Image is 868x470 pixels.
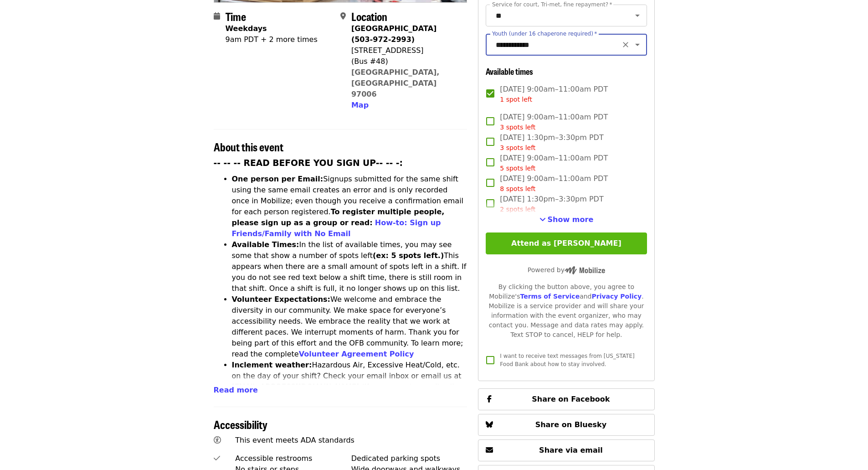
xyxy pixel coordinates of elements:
span: 3 spots left [500,144,535,151]
label: Service for court, Tri-met, fine repayment? [492,2,612,7]
span: 1 spot left [500,96,532,103]
div: Accessible restrooms [235,453,351,464]
a: Volunteer Agreement Policy [299,350,414,358]
div: (Bus #48) [351,56,460,67]
span: Map [351,101,369,109]
a: How-to: Sign up Friends/Family with No Email [232,218,441,238]
span: Available times [486,65,533,77]
strong: (ex: 5 spots left.) [373,251,444,260]
span: [DATE] 1:30pm–3:30pm PDT [500,194,603,214]
span: I want to receive text messages from [US_STATE] Food Bank about how to stay involved. [500,353,634,367]
span: 5 spots left [500,165,535,172]
li: Signups submitted for the same shift using the same email creates an error and is only recorded o... [232,174,467,239]
strong: Volunteer Expectations: [232,295,331,304]
a: [GEOGRAPHIC_DATA], [GEOGRAPHIC_DATA] 97006 [351,68,440,98]
span: 2 spots left [500,206,535,213]
button: Open [631,38,644,51]
div: 9am PDT + 2 more times [226,34,318,45]
button: Clear [619,38,632,51]
span: 3 spots left [500,124,535,131]
strong: Inclement weather: [232,361,312,369]
strong: To register multiple people, please sign up as a group or read: [232,207,445,227]
a: Terms of Service [520,293,580,300]
i: check icon [214,454,220,463]
span: Powered by [528,266,605,274]
button: Map [351,100,369,111]
button: Open [631,9,644,22]
button: Share on Bluesky [478,414,654,436]
strong: [GEOGRAPHIC_DATA] (503-972-2993) [351,24,437,44]
span: Show more [548,215,594,224]
li: We welcome and embrace the diversity in our community. We make space for everyone’s accessibility... [232,294,467,360]
span: [DATE] 9:00am–11:00am PDT [500,84,608,104]
strong: Available Times: [232,240,299,249]
div: [STREET_ADDRESS] [351,45,460,56]
span: About this event [214,139,283,155]
li: Hazardous Air, Excessive Heat/Cold, etc. on the day of your shift? Check your email inbox or emai... [232,360,467,414]
i: calendar icon [214,12,220,21]
span: Read more [214,386,258,394]
label: Youth (under 16 chaperone required) [492,31,597,36]
button: Attend as [PERSON_NAME] [486,232,647,254]
span: Time [226,8,246,24]
span: Share on Facebook [532,395,610,403]
span: [DATE] 9:00am–11:00am PDT [500,153,608,173]
button: Share on Facebook [478,388,654,410]
span: 8 spots left [500,185,535,192]
li: In the list of available times, you may see some that show a number of spots left This appears wh... [232,239,467,294]
strong: Weekdays [226,24,267,33]
span: This event meets ADA standards [235,436,354,444]
i: map-marker-alt icon [340,12,346,21]
button: Read more [214,385,258,396]
span: [DATE] 1:30pm–3:30pm PDT [500,132,603,153]
button: Share via email [478,439,654,461]
img: Powered by Mobilize [565,266,605,274]
span: Location [351,8,387,24]
div: By clicking the button above, you agree to Mobilize's and . Mobilize is a service provider and wi... [486,282,647,340]
a: Privacy Policy [591,293,642,300]
strong: -- -- -- READ BEFORE YOU SIGN UP-- -- -: [214,158,403,168]
button: See more timeslots [539,214,594,225]
span: [DATE] 9:00am–11:00am PDT [500,112,608,132]
span: Accessibility [214,416,267,432]
strong: One person per Email: [232,175,324,183]
div: Dedicated parking spots [351,453,467,464]
i: universal-access icon [214,436,221,444]
span: [DATE] 9:00am–11:00am PDT [500,173,608,194]
span: Share via email [539,446,603,455]
span: Share on Bluesky [535,420,607,429]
